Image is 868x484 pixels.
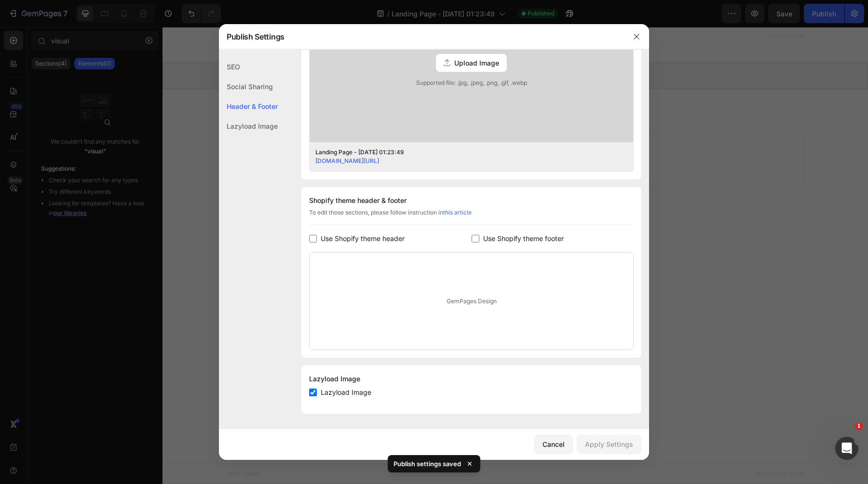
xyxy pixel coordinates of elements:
div: Shopify theme header & footer [309,195,634,206]
span: from URL or image [324,133,375,142]
a: [DOMAIN_NAME][URL] [315,157,379,164]
span: Supported file: .jpg, .jpeg, .png, .gif, .webp [310,79,633,87]
p: Publish settings saved [393,459,461,469]
div: Lazyload Image [309,373,634,385]
div: Apply Settings [585,439,633,449]
div: To edit those sections, please follow instruction in [309,208,634,225]
button: Cancel [534,435,573,454]
div: Cancel [542,439,565,449]
div: Publish Settings [219,24,624,49]
div: Shopify App [340,43,381,54]
span: inspired by CRO experts [244,133,311,142]
span: then drag & drop elements [388,133,460,142]
div: Choose templates [249,121,307,131]
span: 1 [855,422,863,430]
span: Use Shopify theme footer [483,233,564,244]
div: Header & Footer [219,96,278,116]
div: GemPages Design [310,253,633,350]
button: Apply Settings [577,435,641,454]
div: SEO [219,57,278,77]
span: Lazyload Image [321,387,371,398]
span: Add section [330,99,376,109]
div: Landing Page - [DATE] 01:23:49 [315,148,612,157]
span: Use Shopify theme header [321,233,405,244]
iframe: Intercom live chat [835,437,858,460]
div: Generate layout [325,121,375,131]
div: Social Sharing [219,77,278,96]
span: Upload Image [454,58,499,68]
div: Lazyload Image [219,116,278,136]
a: this article [443,209,472,216]
div: Add blank section [395,121,454,131]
